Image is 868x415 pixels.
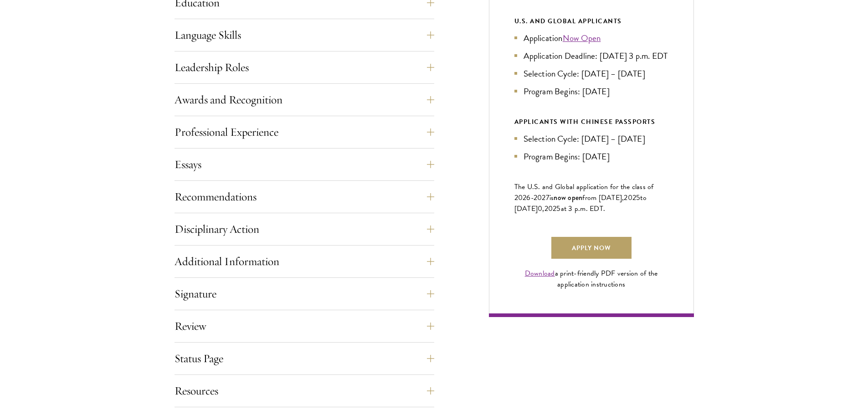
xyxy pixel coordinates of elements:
a: Now Open [563,31,601,45]
span: 202 [624,192,636,203]
a: Download [525,268,555,279]
span: 7 [546,192,550,203]
button: Leadership Roles [175,56,434,78]
button: Professional Experience [175,121,434,143]
span: is [550,192,554,203]
button: Review [175,315,434,337]
li: Application Deadline: [DATE] 3 p.m. EDT [514,49,668,62]
span: 5 [636,192,640,203]
button: Disciplinary Action [175,218,434,240]
span: at 3 p.m. EDT. [561,203,606,214]
span: 0 [538,203,542,214]
span: , [542,203,544,214]
span: from [DATE], [582,192,624,203]
button: Signature [175,283,434,305]
span: 202 [544,203,557,214]
span: The U.S. and Global application for the class of 202 [514,181,654,203]
div: APPLICANTS WITH CHINESE PASSPORTS [514,116,668,128]
div: U.S. and Global Applicants [514,15,668,27]
span: 6 [526,192,530,203]
button: Essays [175,154,434,175]
span: now open [554,192,582,203]
button: Status Page [175,348,434,369]
button: Recommendations [175,186,434,208]
li: Application [514,31,668,45]
li: Selection Cycle: [DATE] – [DATE] [514,132,668,145]
li: Program Begins: [DATE] [514,150,668,163]
div: a print-friendly PDF version of the application instructions [514,268,668,290]
span: 5 [556,203,560,214]
span: -202 [531,192,546,203]
button: Resources [175,380,434,402]
span: to [DATE] [514,192,647,214]
button: Additional Information [175,251,434,272]
a: Apply Now [551,237,632,259]
li: Program Begins: [DATE] [514,85,668,98]
button: Awards and Recognition [175,89,434,111]
li: Selection Cycle: [DATE] – [DATE] [514,67,668,80]
button: Language Skills [175,24,434,46]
